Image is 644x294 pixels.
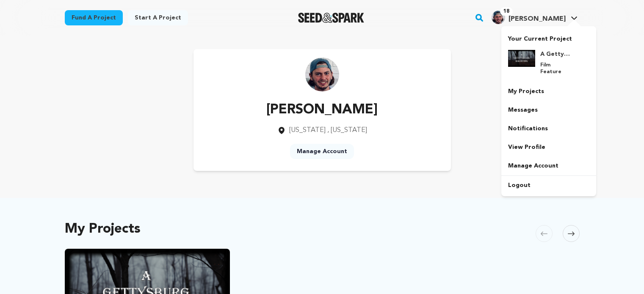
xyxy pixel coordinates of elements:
img: Seed&Spark Logo Dark Mode [298,13,365,23]
a: Seed&Spark Homepage [298,13,365,23]
a: Fund a project [65,10,123,25]
div: Thomas S.'s Profile [492,11,566,24]
a: Manage Account [501,157,596,175]
img: agh_landing_thumbnail_(blank).png [508,50,535,67]
a: Manage Account [290,144,354,159]
span: Thomas S.'s Profile [490,9,579,27]
h2: My Projects [65,223,141,235]
a: Thomas S.'s Profile [490,9,579,24]
a: Notifications [501,119,596,138]
a: Logout [501,176,596,195]
p: Your Current Project [508,31,589,43]
span: , [US_STATE] [327,127,367,134]
span: 18 [500,7,513,16]
img: thomasshrack(sandsprofilepic).jpg [492,11,505,24]
span: [PERSON_NAME] [509,16,566,22]
span: [US_STATE] [289,127,326,134]
a: Messages [501,101,596,119]
p: [PERSON_NAME] [266,100,378,120]
a: View Profile [501,138,596,157]
h4: A Gettysburg Haunting [540,50,571,58]
p: Film Feature [540,62,571,75]
a: Your Current Project A Gettysburg Haunting Film Feature [508,31,589,82]
a: Start a project [128,10,188,25]
a: My Projects [501,82,596,101]
img: https://seedandspark-static.s3.us-east-2.amazonaws.com/images/User/001/784/507/medium/thomasshrac... [305,58,339,91]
